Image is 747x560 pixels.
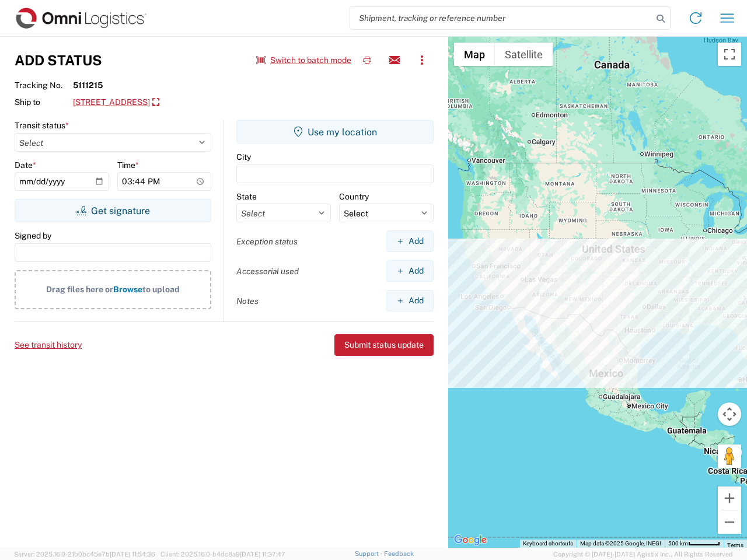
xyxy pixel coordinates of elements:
span: 500 km [668,540,688,547]
label: Transit status [15,120,69,131]
a: Support [355,550,384,557]
label: Time [117,160,139,170]
button: Get signature [15,199,211,222]
strong: 5111215 [73,80,103,90]
label: State [236,191,257,202]
button: Map camera controls [718,402,741,426]
button: Use my location [236,120,434,143]
a: Feedback [384,550,414,557]
button: Toggle fullscreen view [718,43,741,66]
span: [DATE] 11:54:36 [110,551,155,558]
a: Terms [727,542,743,548]
label: Accessorial used [236,266,299,276]
a: [STREET_ADDRESS] [73,93,159,113]
label: Notes [236,296,259,306]
span: to upload [142,285,180,294]
h3: Add Status [15,52,102,69]
img: Google [451,533,490,548]
span: Tracking No. [15,80,73,90]
button: Show street map [454,43,495,66]
button: Zoom out [718,510,741,534]
label: Signed by [15,230,51,241]
button: Submit status update [334,334,434,356]
button: Map Scale: 500 km per 51 pixels [665,540,724,548]
span: Browse [113,285,142,294]
button: Zoom in [718,487,741,510]
label: City [236,152,251,162]
span: Client: 2025.16.0-b4dc8a9 [160,551,285,558]
button: Switch to batch mode [256,51,351,70]
button: Show satellite imagery [495,43,553,66]
label: Date [15,160,36,170]
span: Ship to [15,97,73,107]
button: Add [386,290,434,311]
button: Add [386,230,434,252]
span: Map data ©2025 Google, INEGI [580,540,661,547]
button: Add [386,260,434,282]
a: Open this area in Google Maps (opens a new window) [451,533,490,548]
button: Drag Pegman onto the map to open Street View [718,444,741,468]
input: Shipment, tracking or reference number [350,7,652,29]
button: Keyboard shortcuts [523,540,573,548]
span: Drag files here or [46,285,113,294]
button: See transit history [15,335,82,355]
span: Server: 2025.16.0-21b0bc45e7b [14,551,155,558]
span: [DATE] 11:37:47 [240,551,285,558]
span: Copyright © [DATE]-[DATE] Agistix Inc., All Rights Reserved [553,549,733,559]
label: Country [339,191,369,202]
label: Exception status [236,236,298,247]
